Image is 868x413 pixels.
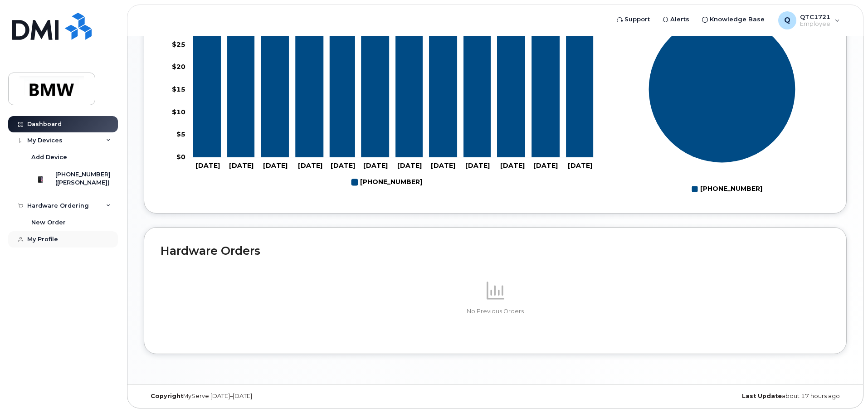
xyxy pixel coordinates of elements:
div: about 17 hours ago [612,393,847,400]
strong: Copyright [151,393,183,399]
tspan: $10 [172,107,185,116]
span: QTC1721 [800,13,830,20]
iframe: Messenger Launcher [829,374,861,406]
span: Employee [800,20,830,28]
tspan: [DATE] [500,161,525,170]
tspan: [DATE] [331,161,355,170]
tspan: [DATE] [229,161,254,170]
span: Support [624,15,650,24]
a: Support [610,10,656,29]
tspan: $25 [172,40,185,48]
g: Chart [649,15,796,196]
tspan: [DATE] [298,161,322,170]
tspan: $15 [172,85,185,93]
g: Legend [692,181,762,197]
tspan: $20 [172,63,185,71]
p: No Previous Orders [161,307,830,316]
tspan: $0 [176,153,185,161]
tspan: [DATE] [431,161,455,170]
span: Q [784,15,790,26]
tspan: $5 [176,130,185,138]
a: Knowledge Base [696,10,771,29]
span: Knowledge Base [710,15,765,24]
tspan: [DATE] [397,161,422,170]
g: Legend [351,175,422,190]
tspan: [DATE] [195,161,220,170]
tspan: [DATE] [363,161,388,170]
g: 864-517-0725 [351,175,422,190]
span: Alerts [670,15,689,24]
strong: Last Update [742,393,782,399]
div: QTC1721 [772,11,846,29]
tspan: [DATE] [465,161,490,170]
tspan: [DATE] [533,161,558,170]
g: 864-517-0725 [193,16,593,157]
h2: Hardware Orders [161,244,830,258]
tspan: [DATE] [568,161,592,170]
a: Alerts [656,10,696,29]
tspan: [DATE] [263,161,288,170]
g: Series [649,15,796,163]
div: MyServe [DATE]–[DATE] [144,393,378,400]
